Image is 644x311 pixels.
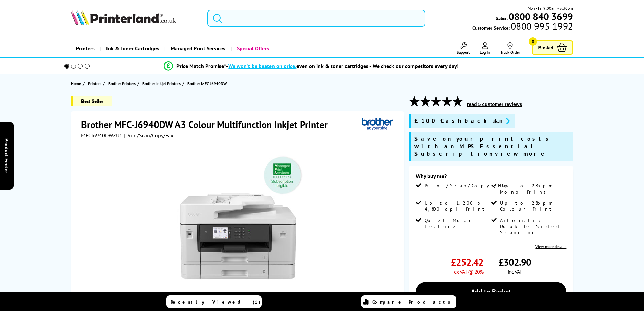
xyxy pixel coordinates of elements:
a: Track Order [500,42,520,55]
a: Recently Viewed (1) [166,295,262,308]
span: Compare Products [372,299,454,305]
span: Printers [88,80,101,87]
span: 0800 995 1992 [510,23,573,29]
span: £302.90 [499,256,531,268]
a: Basket 0 [532,40,573,55]
div: Why buy me? [416,173,566,183]
span: Support [457,50,470,55]
a: View more details [535,244,566,249]
b: 0800 840 3699 [509,10,573,23]
a: Ink & Toner Cartridges [100,40,164,57]
span: MFCJ6940DWZU1 [81,132,122,139]
a: Compare Products [361,295,456,308]
span: £100 Cashback [414,117,487,125]
span: | Print/Scan/Copy/Fax [124,132,173,139]
a: Special Offers [231,40,274,57]
span: Up to 28ppm Colour Print [500,200,565,212]
span: £252.42 [451,256,483,268]
img: Brother [362,118,393,131]
a: Add to Basket [416,282,566,302]
img: Printerland Logo [71,10,176,25]
u: view more [495,150,547,157]
span: Sales: [496,15,508,21]
a: Printers [71,40,100,57]
span: Brother Printers [108,80,136,87]
span: Product Finder [3,138,10,173]
span: Best Seller [71,96,112,106]
span: Ink & Toner Cartridges [106,40,159,57]
span: Brother Inkjet Printers [142,80,181,87]
span: Customer Service: [472,23,573,31]
span: Recently Viewed (1) [171,299,261,305]
button: promo-description [491,117,512,125]
a: Brother Inkjet Printers [142,80,182,87]
span: Up to 1,200 x 4,800 dpi Print [425,200,490,212]
span: inc VAT [508,268,522,275]
span: We won’t be beaten on price, [228,63,296,69]
span: 0 [529,37,537,46]
a: Home [71,80,83,87]
span: Up to 28ppm Mono Print [500,183,565,195]
span: Mon - Fri 9:00am - 5:30pm [528,5,573,12]
a: 0800 840 3699 [508,13,573,20]
span: Home [71,80,81,87]
a: Log In [480,42,490,55]
span: Log In [480,50,490,55]
img: Brother MFC-J6940DW [172,152,305,285]
div: - even on ink & toner cartridges - We check our competitors every day! [226,63,459,69]
span: Print/Scan/Copy/Fax [425,183,511,189]
a: Printers [88,80,103,87]
span: Price Match Promise* [176,63,226,69]
span: ex VAT @ 20% [454,268,483,275]
span: Quiet Mode Feature [425,217,490,229]
li: modal_Promise [55,60,568,72]
h1: Brother MFC-J6940DW A3 Colour Multifunction Inkjet Printer [81,118,334,131]
span: Save on your print costs with an MPS Essential Subscription [414,135,552,157]
span: Basket [538,43,553,52]
a: Printerland Logo [71,10,199,26]
span: Automatic Double Sided Scanning [500,217,565,236]
a: Support [457,42,470,55]
span: Brother MFC-J6940DW [187,81,227,86]
a: Brother Printers [108,80,137,87]
button: read 5 customer reviews [465,101,524,107]
a: Managed Print Services [164,40,231,57]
